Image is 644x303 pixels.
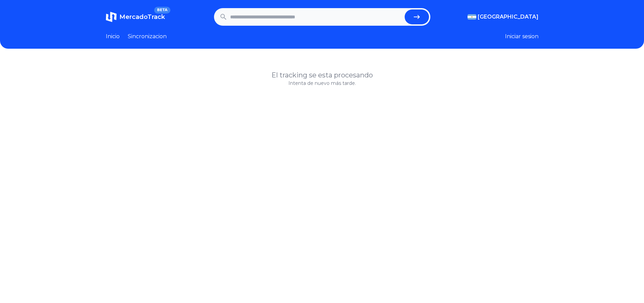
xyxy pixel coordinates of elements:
button: [GEOGRAPHIC_DATA] [468,13,539,21]
img: MercadoTrack [106,11,117,22]
a: Inicio [106,32,120,41]
a: Sincronizacion [128,32,167,41]
img: Argentina [468,14,476,20]
p: Intenta de nuevo más tarde. [106,80,539,87]
span: [GEOGRAPHIC_DATA] [478,13,539,21]
h1: El tracking se esta procesando [106,70,539,80]
button: Iniciar sesion [505,32,539,41]
span: MercadoTrack [119,13,165,21]
span: BETA [154,7,170,14]
a: MercadoTrackBETA [106,11,165,22]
